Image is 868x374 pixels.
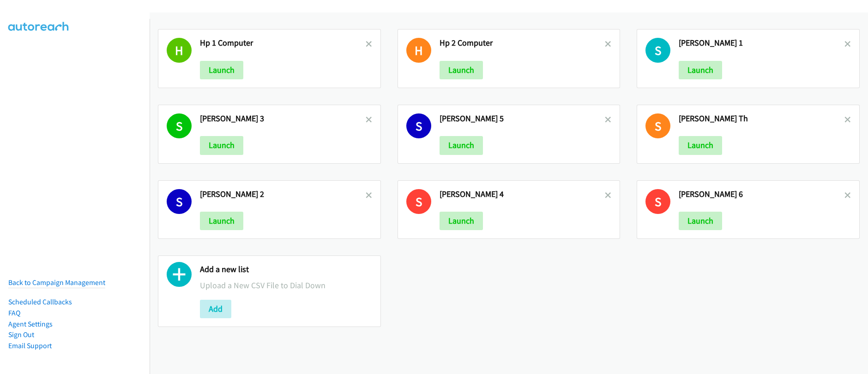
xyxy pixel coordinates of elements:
a: Back to Campaign Management [8,278,105,287]
h1: H [167,38,192,63]
h1: S [167,113,192,138]
a: Sign Out [8,330,34,339]
h1: S [406,113,431,138]
h1: S [645,38,670,63]
button: Launch [679,61,722,79]
h2: [PERSON_NAME] 5 [440,113,605,124]
h1: S [167,189,192,214]
h2: [PERSON_NAME] 1 [679,38,844,48]
p: Upload a New CSV File to Dial Down [200,279,372,291]
h1: S [406,189,431,214]
a: FAQ [8,309,20,317]
button: Launch [679,136,722,154]
h2: [PERSON_NAME] 6 [679,189,844,200]
a: Scheduled Callbacks [8,297,72,306]
button: Launch [679,212,722,230]
h2: [PERSON_NAME] Th [679,113,844,124]
button: Launch [440,61,483,79]
h1: H [406,38,431,63]
button: Add [200,300,231,318]
a: Email Support [8,341,52,350]
h2: [PERSON_NAME] 4 [440,189,605,200]
a: Agent Settings [8,320,53,328]
button: Launch [440,136,483,154]
button: Launch [200,212,243,230]
h2: Hp 1 Computer [200,38,366,48]
h1: S [645,113,670,138]
button: Launch [200,61,243,79]
h1: S [645,189,670,214]
button: Launch [440,212,483,230]
h2: Add a new list [200,264,372,275]
button: Launch [200,136,243,154]
h2: [PERSON_NAME] 2 [200,189,366,200]
h2: Hp 2 Computer [440,38,605,48]
h2: [PERSON_NAME] 3 [200,113,366,124]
